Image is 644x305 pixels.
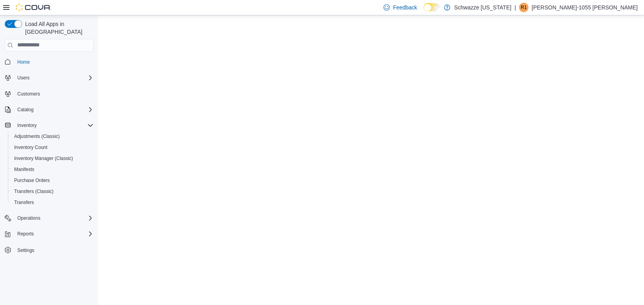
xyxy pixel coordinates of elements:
span: Inventory Count [14,144,48,151]
button: Settings [2,244,97,255]
button: Catalog [2,104,97,115]
a: Settings [14,246,37,255]
button: Inventory Count [8,142,97,153]
span: Inventory Manager (Classic) [11,154,94,163]
button: Users [14,73,33,83]
span: Purchase Orders [14,177,50,184]
button: Inventory [2,120,97,131]
a: Inventory Count [11,143,51,152]
img: Cova [16,4,51,11]
span: Catalog [14,105,94,114]
a: Inventory Manager (Classic) [11,154,76,163]
span: Purchase Orders [11,176,94,185]
span: Inventory Count [11,143,94,152]
span: Transfers (Classic) [14,188,53,195]
span: Reports [14,229,94,239]
span: Inventory [17,122,37,129]
a: Transfers (Classic) [11,187,57,196]
span: Users [14,73,94,83]
p: Schwazze [US_STATE] [454,3,512,12]
span: R1 [521,3,527,12]
span: Adjustments (Classic) [11,132,94,141]
span: Settings [17,247,34,254]
p: [PERSON_NAME]-1055 [PERSON_NAME] [532,3,638,12]
span: Manifests [14,166,34,173]
button: Operations [2,213,97,224]
button: Adjustments (Classic) [8,131,97,142]
a: Purchase Orders [11,176,53,185]
button: Home [2,56,97,68]
span: Catalog [17,107,33,113]
span: Dark Mode [424,11,424,12]
span: Operations [17,215,40,221]
span: Operations [14,213,94,223]
span: Users [17,75,29,81]
span: Transfers (Classic) [11,187,94,196]
nav: Complex example [5,53,94,276]
button: Users [2,72,97,83]
button: Manifests [8,164,97,175]
button: Reports [2,228,97,239]
a: Adjustments (Classic) [11,132,63,141]
button: Customers [2,88,97,99]
button: Transfers [8,197,97,208]
span: Reports [17,231,34,237]
span: Adjustments (Classic) [14,133,60,140]
span: Inventory [14,121,94,130]
span: Transfers [14,199,34,206]
span: Customers [14,89,94,99]
span: Inventory Manager (Classic) [14,155,73,162]
span: Manifests [11,165,94,174]
span: Load All Apps in [GEOGRAPHIC_DATA] [22,20,94,36]
div: Renee-1055 Bailey [519,3,528,12]
p: | [514,3,516,12]
input: Dark Mode [424,3,440,11]
span: Home [14,57,94,67]
button: Inventory [14,121,40,130]
span: Transfers [11,198,94,207]
a: Customers [14,89,43,99]
button: Transfers (Classic) [8,186,97,197]
span: Feedback [393,4,417,11]
span: Home [17,59,30,65]
button: Purchase Orders [8,175,97,186]
a: Manifests [11,165,37,174]
a: Home [14,57,33,67]
span: Settings [14,245,94,255]
a: Transfers [11,198,37,207]
button: Catalog [14,105,37,114]
button: Inventory Manager (Classic) [8,153,97,164]
span: Customers [17,91,40,97]
button: Reports [14,229,37,239]
button: Operations [14,213,44,223]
